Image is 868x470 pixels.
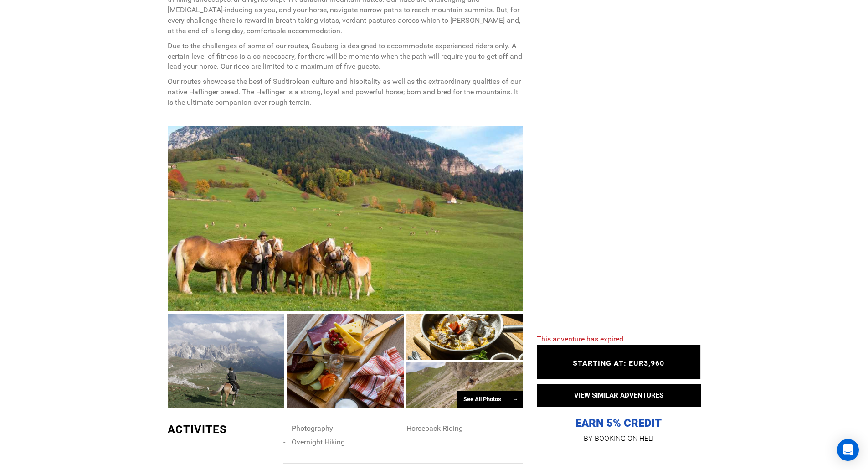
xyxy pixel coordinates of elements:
[537,432,701,445] p: BY BOOKING ON HELI
[168,77,523,108] p: Our routes showcase the best of Sudtirolean culture and hispitality as well as the extraordinary ...
[292,438,345,446] span: Overnight Hiking
[537,335,623,343] span: This adventure has expired
[406,424,463,433] span: Horseback Riding
[537,384,701,407] button: VIEW SIMILAR ADVENTURES
[837,439,859,461] div: Open Intercom Messenger
[292,424,333,433] span: Photography
[573,359,664,367] span: STARTING AT: EUR3,960
[168,41,523,72] p: Due to the challenges of some of our routes, Gauberg is designed to accommodate experienced rider...
[513,396,519,403] span: →
[457,391,523,408] div: See All Photos
[168,422,277,437] div: ACTIVITES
